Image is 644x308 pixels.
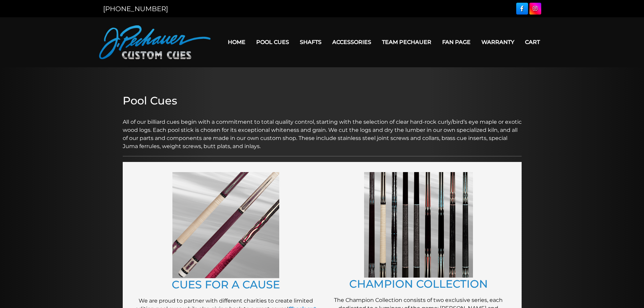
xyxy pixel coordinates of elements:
[222,33,251,51] a: Home
[294,33,327,51] a: Shafts
[377,33,437,51] a: Team Pechauer
[437,33,476,51] a: Fan Page
[327,33,377,51] a: Accessories
[349,277,488,290] a: CHAMPION COLLECTION
[123,110,522,150] p: All of our billiard cues begin with a commitment to total quality control, starting with the sele...
[99,25,211,59] img: Pechauer Custom Cues
[123,94,522,107] h2: Pool Cues
[103,5,168,13] a: [PHONE_NUMBER]
[476,33,520,51] a: Warranty
[172,278,280,291] a: CUES FOR A CAUSE
[520,33,545,51] a: Cart
[251,33,294,51] a: Pool Cues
